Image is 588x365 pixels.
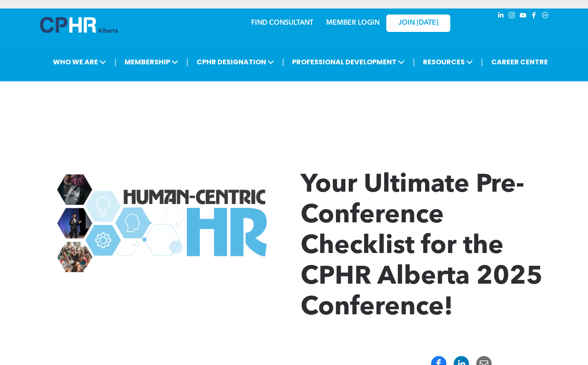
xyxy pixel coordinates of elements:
[398,19,438,27] span: JOIN [DATE]
[413,53,415,71] li: |
[50,54,109,70] span: WHO WE ARE
[114,53,116,71] li: |
[496,11,506,22] a: linkedin
[40,17,118,33] img: A blue and white logo for cp alberta
[186,53,188,71] li: |
[386,14,450,32] a: JOIN [DATE]
[530,11,539,22] a: facebook
[489,54,550,70] a: CAREER CENTRE
[518,11,528,22] a: youtube
[290,54,407,70] span: PROFESSIONAL DEVELOPMENT
[282,53,284,71] li: |
[194,54,277,70] span: CPHR DESIGNATION
[301,172,543,321] span: Your Ultimate Pre-Conference Checklist for the CPHR Alberta 2025 Conference!
[420,54,475,70] span: RESOURCES
[507,11,517,22] a: instagram
[251,20,313,26] a: FIND CONSULTANT
[481,53,483,71] li: |
[326,20,379,26] a: MEMBER LOGIN
[122,54,181,70] span: MEMBERSHIP
[541,11,550,22] a: Social network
